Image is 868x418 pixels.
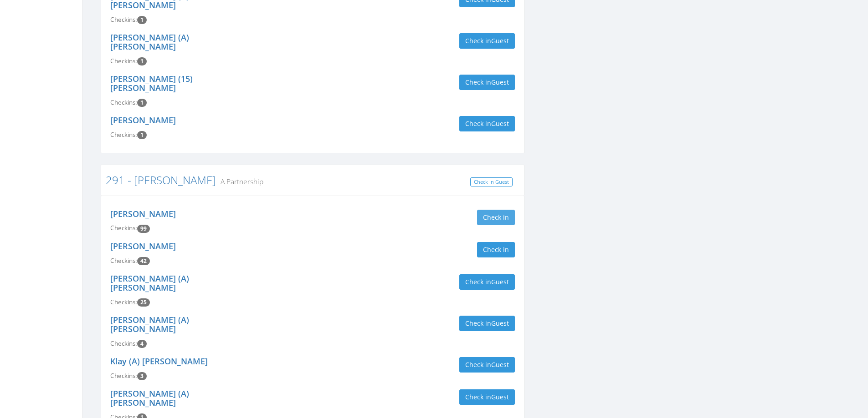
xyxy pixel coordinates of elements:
[459,316,515,331] button: Check inGuest
[491,277,509,286] span: Guest
[459,357,515,373] button: Check inGuest
[110,208,176,219] a: [PERSON_NAME]
[110,257,137,265] span: Checkins:
[491,319,509,327] span: Guest
[110,131,137,139] span: Checkins:
[110,356,208,367] a: Klay (A) [PERSON_NAME]
[459,274,515,290] button: Check inGuest
[477,242,515,257] button: Check in
[137,57,147,65] span: Checkin count
[110,314,189,334] a: [PERSON_NAME] (A) [PERSON_NAME]
[459,33,515,49] button: Check inGuest
[137,225,150,233] span: Checkin count
[110,273,189,293] a: [PERSON_NAME] (A) [PERSON_NAME]
[459,389,515,405] button: Check inGuest
[137,298,150,307] span: Checkin count
[110,115,176,126] a: [PERSON_NAME]
[110,372,137,380] span: Checkins:
[110,98,137,106] span: Checkins:
[137,99,147,107] span: Checkin count
[477,210,515,225] button: Check in
[110,15,137,24] span: Checkins:
[110,224,137,232] span: Checkins:
[110,57,137,65] span: Checkins:
[110,73,193,93] a: [PERSON_NAME] (15) [PERSON_NAME]
[216,176,263,186] small: A Partnership
[110,241,176,252] a: [PERSON_NAME]
[491,393,509,401] span: Guest
[137,372,147,380] span: Checkin count
[470,177,513,187] a: Check In Guest
[459,75,515,90] button: Check inGuest
[491,119,509,128] span: Guest
[106,172,216,187] a: 291 - [PERSON_NAME]
[110,339,137,347] span: Checkins:
[137,257,150,265] span: Checkin count
[459,116,515,131] button: Check inGuest
[491,78,509,86] span: Guest
[137,16,147,24] span: Checkin count
[491,360,509,369] span: Guest
[137,340,147,348] span: Checkin count
[110,388,189,408] a: [PERSON_NAME] (A) [PERSON_NAME]
[137,131,147,139] span: Checkin count
[491,36,509,45] span: Guest
[110,32,189,52] a: [PERSON_NAME] (A) [PERSON_NAME]
[110,298,137,306] span: Checkins:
